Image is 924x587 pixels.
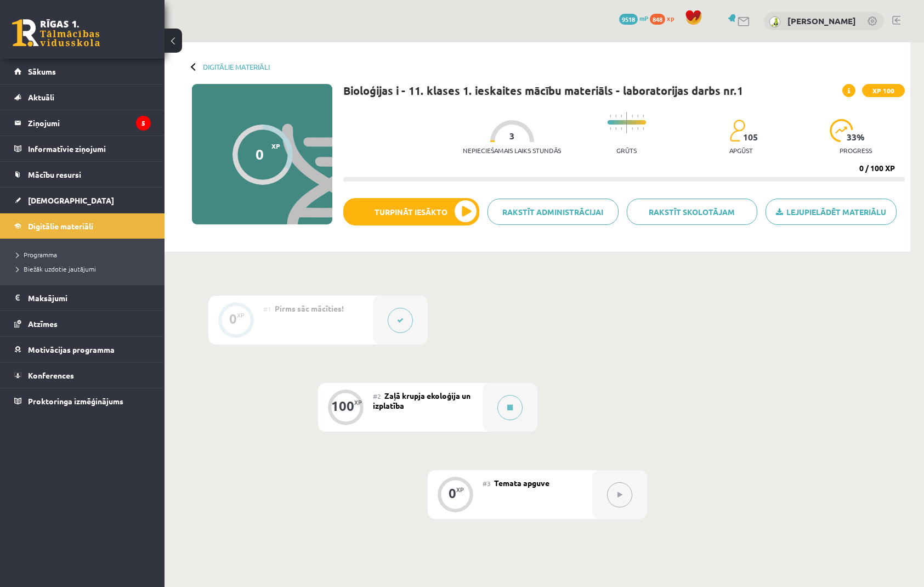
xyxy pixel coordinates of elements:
p: apgūst [729,146,753,154]
span: XP 100 [862,84,905,97]
img: icon-long-line-d9ea69661e0d244f92f715978eff75569469978d946b2353a9bb055b3ed8787d.svg [626,112,627,133]
p: Grūts [616,146,637,154]
img: icon-short-line-57e1e144782c952c97e751825c79c345078a6d821885a25fce030b3d8c18986b.svg [615,115,616,117]
img: icon-progress-161ccf0a02000e728c5f80fcf4c31c7af3da0e1684b2b1d7c360e028c24a22f1.svg [830,119,853,142]
a: Atzīmes [14,311,151,336]
span: mP [639,14,648,22]
img: icon-short-line-57e1e144782c952c97e751825c79c345078a6d821885a25fce030b3d8c18986b.svg [643,127,644,130]
span: xp [667,14,674,22]
a: Rīgas 1. Tālmācības vidusskola [12,19,100,47]
a: Proktoringa izmēģinājums [14,388,151,414]
div: 0 [229,314,237,324]
span: Digitālie materiāli [28,221,93,231]
img: icon-short-line-57e1e144782c952c97e751825c79c345078a6d821885a25fce030b3d8c18986b.svg [621,127,622,130]
span: Sākums [28,66,56,76]
a: Rakstīt administrācijai [487,199,619,225]
legend: Maksājumi [28,285,151,311]
a: [DEMOGRAPHIC_DATA] [14,188,151,213]
img: icon-short-line-57e1e144782c952c97e751825c79c345078a6d821885a25fce030b3d8c18986b.svg [632,115,633,117]
img: Enno Šēnknehts [769,16,780,27]
img: icon-short-line-57e1e144782c952c97e751825c79c345078a6d821885a25fce030b3d8c18986b.svg [637,127,638,130]
span: Temata apguve [494,478,549,488]
img: icon-short-line-57e1e144782c952c97e751825c79c345078a6d821885a25fce030b3d8c18986b.svg [610,127,611,130]
span: Motivācijas programma [28,345,115,354]
span: XP [271,142,280,150]
span: 848 [650,14,665,25]
div: 0 [256,146,264,162]
legend: Informatīvie ziņojumi [28,136,151,161]
span: Zaļā krupja ekoloģija un izplatība [373,391,470,410]
span: #3 [483,479,491,488]
a: 9518 mP [619,14,648,22]
div: XP [354,399,362,405]
p: progress [840,146,872,154]
div: 100 [331,401,354,411]
a: Rakstīt skolotājam [627,199,758,225]
span: 33 % [847,132,865,142]
img: icon-short-line-57e1e144782c952c97e751825c79c345078a6d821885a25fce030b3d8c18986b.svg [610,115,611,117]
img: icon-short-line-57e1e144782c952c97e751825c79c345078a6d821885a25fce030b3d8c18986b.svg [615,127,616,130]
a: Programma [16,250,154,259]
i: 5 [136,116,151,131]
span: [DEMOGRAPHIC_DATA] [28,195,114,205]
a: Konferences [14,363,151,388]
div: XP [456,487,464,493]
a: Aktuāli [14,84,151,110]
button: Turpināt iesākto [343,198,479,225]
a: Lejupielādēt materiālu [766,199,897,225]
span: Biežāk uzdotie jautājumi [16,264,96,273]
a: Biežāk uzdotie jautājumi [16,264,154,274]
div: 0 [449,488,456,498]
img: students-c634bb4e5e11cddfef0936a35e636f08e4e9abd3cc4e673bd6f9a4125e45ecb1.svg [729,119,745,142]
a: Sākums [14,59,151,84]
h1: Bioloģijas i - 11. klases 1. ieskaites mācību materiāls - laboratorijas darbs nr.1 [343,84,743,97]
a: Informatīvie ziņojumi [14,136,151,161]
span: Programma [16,250,57,259]
a: Mācību resursi [14,162,151,187]
span: Proktoringa izmēģinājums [28,396,123,406]
div: XP [237,312,245,318]
a: Ziņojumi5 [14,110,151,136]
img: icon-short-line-57e1e144782c952c97e751825c79c345078a6d821885a25fce030b3d8c18986b.svg [637,115,638,117]
span: Konferences [28,370,74,380]
a: Digitālie materiāli [203,63,270,71]
span: #2 [373,392,381,400]
span: 9518 [619,14,638,25]
a: Maksājumi [14,285,151,311]
img: icon-short-line-57e1e144782c952c97e751825c79c345078a6d821885a25fce030b3d8c18986b.svg [643,115,644,117]
span: Aktuāli [28,92,54,102]
a: Digitālie materiāli [14,213,151,239]
a: [PERSON_NAME] [787,15,856,26]
p: Nepieciešamais laiks stundās [463,146,561,154]
span: Pirms sāc mācīties! [275,303,344,313]
span: 3 [509,131,514,141]
span: #1 [263,304,271,313]
legend: Ziņojumi [28,110,151,136]
img: icon-short-line-57e1e144782c952c97e751825c79c345078a6d821885a25fce030b3d8c18986b.svg [632,127,633,130]
img: icon-short-line-57e1e144782c952c97e751825c79c345078a6d821885a25fce030b3d8c18986b.svg [621,115,622,117]
span: 105 [743,132,758,142]
span: Atzīmes [28,319,58,329]
span: Mācību resursi [28,170,81,179]
a: 848 xp [650,14,679,22]
a: Motivācijas programma [14,337,151,362]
